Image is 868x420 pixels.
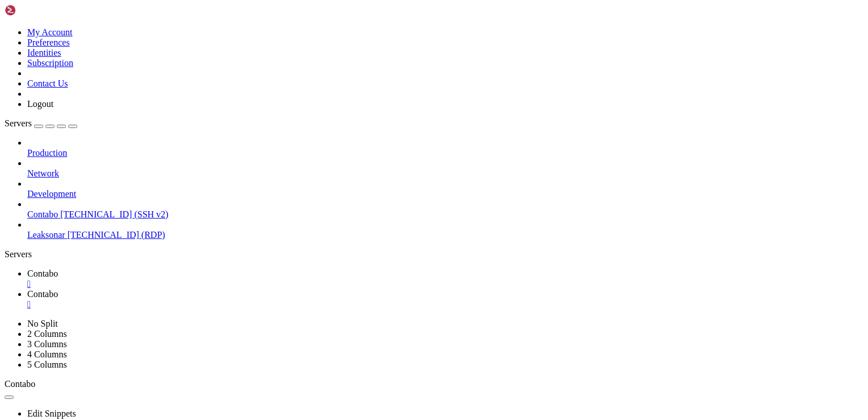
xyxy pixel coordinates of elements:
x-row: [wildcard-tls] [ssl] [info] [DOMAIN_NAME]:443 ["SAN: [*.[DOMAIN_NAME] [DOMAIN_NAME]]","[GEOGRAPHI... [5,140,720,150]
a: Leaksonar [TECHNICAL_ID] (RDP) [27,230,863,240]
a: 3 Columns [27,339,67,349]
x-row: [wildcard-tls] [ssl] [info] [DOMAIN_NAME]:443 ["CN: *.[DOMAIN_NAME]","SAN: [*.[DOMAIN_NAME] [DOMA... [5,43,720,53]
x-row: [wildcard-tls] [ssl] [info] [DOMAIN_NAME]:443 ["SAN: [*.[DOMAIN_NAME] [DOMAIN_NAME]]","[GEOGRAPHI... [5,72,720,82]
a: 2 Columns [27,329,67,339]
x-row: [wildcard-tls] [ssl] [info] [DOMAIN_NAME]:443 ["CN: *.[DOMAIN_NAME]","SAN: [*.[DOMAIN_NAME] [DOMA... [5,111,720,121]
a: Identities [27,48,61,57]
a: 5 Columns [27,360,67,369]
a: Contabo [27,289,863,310]
x-row: [wildcard-tls] [ssl] [info] [DOMAIN_NAME]:443 ["CN: *.[DOMAIN_NAME]","SAN: [*.[DOMAIN_NAME] [DOMA... [5,82,720,92]
li: Leaksonar [TECHNICAL_ID] (RDP) [27,220,863,240]
a: Servers [5,118,77,128]
span: Contabo [27,269,58,278]
li: Production [27,138,863,158]
a: Subscription [27,58,73,68]
x-row: [xss-deprecated-header] [http] [info] [URL][DOMAIN_NAME] ["1; mode=block"] [5,266,720,275]
span: Leaksonar [27,230,65,240]
a: Production [27,148,863,158]
img: Shellngn [5,5,70,16]
li: Development [27,179,863,199]
a:  [27,299,863,310]
span: Servers [5,118,32,128]
x-row: [wildcard-tls] [ssl] [info] [DOMAIN_NAME]:443 ["CN: *.[DOMAIN_NAME]","SAN: [*.[DOMAIN_NAME] [DOMA... [5,63,720,72]
x-row: [wildcard-tls] [ssl] [info] [DOMAIN_NAME]:443 ["CN: *.[DOMAIN_NAME]","SAN: [*.[DOMAIN_NAME] [GEOG... [5,5,720,14]
x-row: [wildcard-tls] [ssl] [info] [DOMAIN_NAME]:443 ["CN: *.[DOMAIN_NAME]","SAN: [*.[DOMAIN_NAME] [DOMA... [5,101,720,111]
span: Network [27,168,59,178]
x-row: [wordpress-plugin-detect:bootstrap] [http] [info] [URL][DOMAIN_NAME] [5,169,720,179]
x-row: [wildcard-tls] [ssl] [info] [DOMAIN_NAME]:443 ["CN: *.[DOMAIN_NAME]","SAN: [*.[DOMAIN_NAME] [DOMA... [5,150,720,159]
span: Contabo [5,379,35,389]
x-row: [wordpress-plugin-detect:bootstrap] [http] [info] [URL][DOMAIN_NAME] [5,188,720,198]
a: No Split [27,319,58,328]
div: (27, 34) [134,333,139,343]
x-row: [wordpress-plugin-detect:bootstrap] [http] [info] [URL][DOMAIN_NAME] [5,179,720,188]
x-row: root@vmi2769357:~/[GEOGRAPHIC_DATA]# [5,333,720,343]
span: Production [27,148,67,158]
x-row: [xss-deprecated-header] [http] [info] [URL][DOMAIN_NAME] ["1; mode=block"] [5,256,720,266]
a: 4 Columns [27,349,67,359]
x-row: [wildcard-tls] [ssl] [info] [DOMAIN_NAME]:443 ["SAN: [*.[DOMAIN_NAME] [DOMAIN_NAME]]","[GEOGRAPHI... [5,130,720,140]
x-row: [wildcard-tls] [ssl] [info] [DOMAIN_NAME]:443 ["CN: *.[DOMAIN_NAME]","SAN: [*.[DOMAIN_NAME] [GEOG... [5,24,720,34]
span: [TECHNICAL_ID] (SSH v2) [60,209,168,219]
a: Network [27,168,863,179]
x-row: [wordpress-plugin-detect:counter] [http] [info] [URL][DOMAIN_NAME] [5,217,720,227]
x-row: [xss-deprecated-header] [http] [info] [URL][DOMAIN_NAME] ["1; mode=block"] [5,314,720,324]
a:  [27,279,863,289]
a: Preferences [27,38,70,47]
x-row: [xss-deprecated-header] [http] [info] [URL][DOMAIN_NAME] ["1; mode=block"] [5,295,720,304]
span: Contabo [27,289,58,299]
x-row: .aero]"] [5,34,720,43]
x-row: [wildcard-tls] [ssl] [info] [DOMAIN_NAME]:443 ["CN: *.[DOMAIN_NAME]","SAN: [*.[DOMAIN_NAME] [DOMA... [5,92,720,101]
li: Network [27,158,863,179]
x-row: [wordpress-plugin-detect:counter] [http] [info] [URL][DOMAIN_NAME] [5,198,720,208]
div: Servers [5,249,863,260]
li: Contabo [TECHNICAL_ID] (SSH v2) [27,199,863,220]
x-row: [wildcard-tls] [ssl] [info] [DOMAIN_NAME][GEOGRAPHIC_DATA] ["CN: *.[DOMAIN_NAME]","SAN: [*.[DOMAI... [5,121,720,130]
x-row: [xss-deprecated-header] [http] [info] [URL][DOMAIN_NAME] ["1; mode=block"] [5,275,720,285]
x-row: o]"] [5,14,720,24]
x-row: [wordpress-plugin-detect:counter] [http] [info] [URL][DOMAIN_NAME] [5,208,720,217]
a: Edit Snippets [27,409,76,418]
a: Logout [27,99,53,109]
a: Contact Us [27,79,68,88]
x-row: [xss-deprecated-header] [http] [info] [URL][DOMAIN_NAME] ["1; mode=block"] [5,324,720,333]
x-row: [wordpress-plugin-detect:bootstrap] [http] [info] [URL][DOMAIN_NAME] [5,159,720,169]
x-row: [xss-deprecated-header] [http] [info] [URL][DOMAIN_NAME] ["1; mode=block"] [5,237,720,246]
x-row: [xss-deprecated-header] [http] [info] [URL][DOMAIN_NAME] ["1; mode=block"] [5,246,720,256]
span: [TECHNICAL_ID] (RDP) [68,230,165,240]
span: Development [27,189,76,199]
x-row: [wildcard-tls] [ssl] [info] [DOMAIN_NAME]:443 ["CN: *.[DOMAIN_NAME]","SAN: [*.[DOMAIN_NAME] [DOMA... [5,53,720,63]
a: My Account [27,27,73,37]
a: Contabo [TECHNICAL_ID] (SSH v2) [27,209,863,220]
a: Contabo [27,269,863,289]
a: Development [27,189,863,199]
x-row: [xss-deprecated-header] [http] [info] [URL][DOMAIN_NAME] ["1; mode=block"] [5,304,720,314]
x-row: [xss-deprecated-header] [http] [info] [URL][DOMAIN_NAME] ["1; mode=block"] [5,285,720,295]
x-row: [wordpress-plugin-detect:counter] [http] [info] [URL][DOMAIN_NAME] [5,227,720,237]
span: Contabo [27,209,58,219]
